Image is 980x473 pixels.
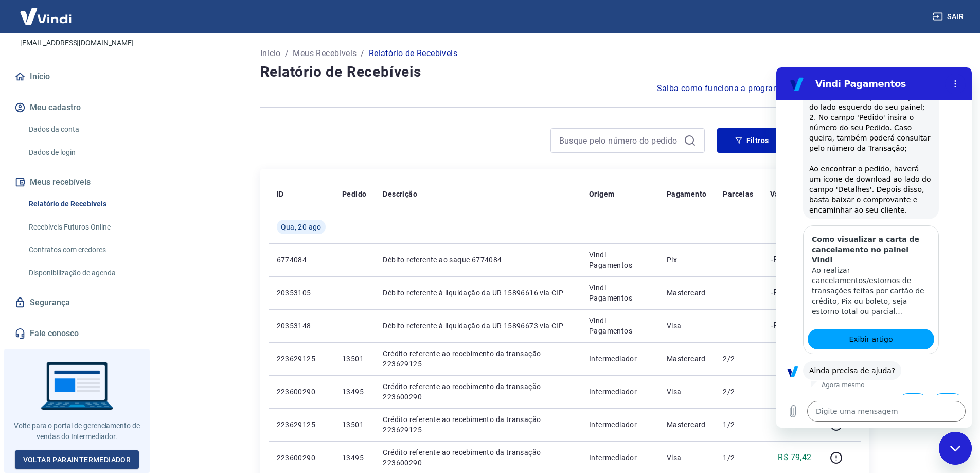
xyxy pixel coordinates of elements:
[277,452,326,463] p: 223600290
[939,432,972,465] iframe: Botão para abrir a janela de mensagens, conversa em andamento
[723,288,753,298] p: -
[667,255,707,265] p: Pix
[383,414,573,435] p: Crédito referente ao recebimento da transação 223629125
[277,321,326,331] p: 20353148
[25,239,141,260] a: Contratos com credores
[723,354,753,364] p: 2/2
[12,96,141,119] button: Meu cadastro
[369,47,457,60] p: Relatório de Recebíveis
[342,189,366,199] p: Pedido
[260,47,281,60] a: Início
[770,189,804,199] p: Valor Líq.
[25,262,141,284] a: Disponibilização de agenda
[589,283,650,303] p: Vindi Pagamentos
[383,255,573,265] p: Débito referente ao saque 6774084
[12,322,141,345] a: Fale conosco
[277,189,284,199] p: ID
[383,189,417,199] p: Descrição
[342,354,366,364] p: 13501
[260,62,869,82] h4: Relatório de Recebíveis
[723,255,753,265] p: -
[559,133,680,148] input: Busque pelo número do pedido
[12,291,141,314] a: Segurança
[771,254,812,266] p: -R$ 326,41
[277,354,326,364] p: 223629125
[12,1,79,32] img: Vindi
[281,222,322,232] span: Qua, 20 ago
[667,288,707,298] p: Mastercard
[383,288,573,298] p: Débito referente à liquidação da UR 15896616 via CIP
[277,387,326,397] p: 223600290
[589,250,650,270] p: Vindi Pagamentos
[667,387,707,397] p: Visa
[35,23,118,33] p: [PERSON_NAME]
[20,38,134,48] p: [EMAIL_ADDRESS][DOMAIN_NAME]
[383,447,573,468] p: Crédito referente ao recebimento da transação 223600290
[589,354,650,364] p: Intermediador
[717,128,787,153] button: Filtros
[778,451,811,464] p: R$ 79,42
[25,142,141,163] a: Dados de login
[293,47,357,60] a: Meus Recebíveis
[383,348,573,369] p: Crédito referente ao recebimento da transação 223629125
[723,419,753,430] p: 1/2
[361,47,364,60] p: /
[667,321,707,331] p: Visa
[342,387,366,397] p: 13495
[25,119,141,140] a: Dados da conta
[667,354,707,364] p: Mastercard
[12,171,141,194] button: Meus recebíveis
[12,65,141,88] a: Início
[277,255,326,265] p: 6774084
[723,452,753,463] p: 1/2
[589,387,650,397] p: Intermediador
[931,7,968,26] button: Sair
[25,194,141,215] a: Relatório de Recebíveis
[723,189,753,199] p: Parcelas
[589,452,650,463] p: Intermediador
[15,450,139,469] a: Voltar paraIntermediador
[667,419,707,430] p: Mastercard
[383,321,573,331] p: Débito referente à liquidação da UR 15896673 via CIP
[776,67,972,428] iframe: Janela de mensagens
[657,82,869,95] a: Saiba como funciona a programação dos recebimentos
[771,320,812,332] p: -R$ 158,85
[723,387,753,397] p: 2/2
[667,189,707,199] p: Pagamento
[723,321,753,331] p: -
[277,288,326,298] p: 20353105
[383,381,573,402] p: Crédito referente ao recebimento da transação 223600290
[771,287,812,299] p: -R$ 289,33
[589,419,650,430] p: Intermediador
[589,316,650,336] p: Vindi Pagamentos
[589,189,614,199] p: Origem
[342,452,366,463] p: 13495
[25,217,141,238] a: Recebíveis Futuros Online
[277,419,326,430] p: 223629125
[342,419,366,430] p: 13501
[667,452,707,463] p: Visa
[285,47,289,60] p: /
